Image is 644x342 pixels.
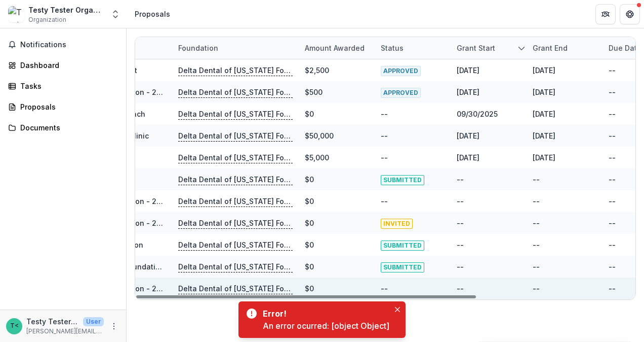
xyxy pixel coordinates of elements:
div: -- [609,196,616,207]
div: $0 [305,218,314,228]
span: SUBMITTED [381,262,424,272]
img: Testy Tester Organization [8,6,24,22]
button: More [108,320,120,332]
p: Delta Dental of [US_STATE] Foundation & Community Giving [178,130,293,142]
div: $0 [305,109,314,119]
div: Grant start [451,37,527,59]
div: An error ocurred: [object Object] [263,320,389,332]
div: Foundation [172,37,299,59]
div: $50,000 [305,130,334,141]
div: [DATE] [457,130,479,141]
a: Testy Tester Organization - 2025 - Application - Sponsorship [52,284,269,293]
div: Grant end [527,37,602,59]
button: Open entity switcher [108,4,123,24]
p: Delta Dental of [US_STATE] Foundation & Community Giving [178,87,293,98]
div: [DATE] [457,87,479,97]
p: Delta Dental of [US_STATE] Foundation & Community Giving [178,65,293,76]
a: Documents [4,119,122,136]
div: Status [375,43,410,53]
div: Amount awarded [299,37,375,59]
div: -- [609,174,616,185]
div: Tasks [20,81,114,91]
a: Dashboard [4,57,122,74]
p: User [83,317,104,326]
div: $0 [305,174,314,185]
div: -- [609,109,616,119]
span: Notifications [20,41,118,49]
div: Proposals [135,9,170,19]
div: -- [533,218,540,228]
div: [DATE] [457,152,479,163]
div: -- [609,87,616,97]
p: Testy Tester <[PERSON_NAME][EMAIL_ADDRESS][DOMAIN_NAME]> <[PERSON_NAME][DOMAIN_NAME][EMAIL_ADDRES... [26,316,79,327]
div: [DATE] [533,65,555,76]
p: Delta Dental of [US_STATE] Foundation & Community Giving [178,218,293,229]
div: -- [533,240,540,250]
div: Error! [263,307,385,320]
span: APPROVED [381,66,421,76]
span: SUBMITTED [381,241,424,251]
div: Grant end [527,43,574,53]
div: Grant start [451,43,501,53]
div: Foundation [172,43,224,53]
div: -- [533,283,540,294]
span: Organization [28,15,66,24]
div: -- [609,65,616,76]
div: -- [381,130,388,141]
div: -- [609,283,616,294]
div: 09/30/2025 [457,109,498,119]
a: Tasks [4,78,122,94]
div: -- [609,261,616,272]
div: Dashboard [20,60,114,71]
a: Proposals [4,98,122,115]
p: [PERSON_NAME][EMAIL_ADDRESS][DOMAIN_NAME] [26,327,104,336]
div: -- [381,196,388,207]
div: $2,500 [305,65,329,76]
p: Delta Dental of [US_STATE] Foundation & Community Giving [178,196,293,207]
div: $0 [305,261,314,272]
div: Documents [20,122,114,133]
div: Amount awarded [299,43,371,53]
p: Delta Dental of [US_STATE] Foundation & Community Giving [178,174,293,185]
div: Proposals [20,101,114,112]
p: Delta Dental of [US_STATE] Foundation & Community Giving [178,109,293,120]
div: -- [457,218,464,228]
div: -- [533,174,540,185]
div: $0 [305,240,314,250]
button: Notifications [4,37,122,53]
svg: sorted descending [517,44,526,52]
div: -- [457,174,464,185]
p: Delta Dental of [US_STATE] Foundation & Community Giving [178,261,293,272]
div: -- [457,261,464,272]
div: -- [533,261,540,272]
div: Testy Tester <annessa.hicks12@gmail.com> <annessa.hicks12@gmail.com> [10,323,19,329]
span: APPROVED [381,88,421,98]
span: INVITED [381,219,413,229]
p: Delta Dental of [US_STATE] Foundation & Community Giving [178,240,293,251]
a: Testy Tester Organization - 2025 - Inquiry Form [52,197,220,206]
div: [DATE] [533,87,555,97]
div: [DATE] [533,130,555,141]
div: Testy Tester Organization [28,5,104,15]
div: Status [375,37,451,59]
button: Get Help [620,4,640,24]
div: -- [609,240,616,250]
div: -- [533,196,540,207]
span: SUBMITTED [381,175,424,185]
div: -- [381,152,388,163]
div: -- [381,283,388,294]
div: [DATE] [533,109,555,119]
div: -- [457,196,464,207]
div: $5,000 [305,152,329,163]
p: Delta Dental of [US_STATE] Foundation & Community Giving [178,152,293,163]
button: Partners [595,4,616,24]
div: -- [609,130,616,141]
p: Delta Dental of [US_STATE] Foundation & Community Giving [178,283,293,294]
div: $0 [305,196,314,207]
div: -- [609,218,616,228]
